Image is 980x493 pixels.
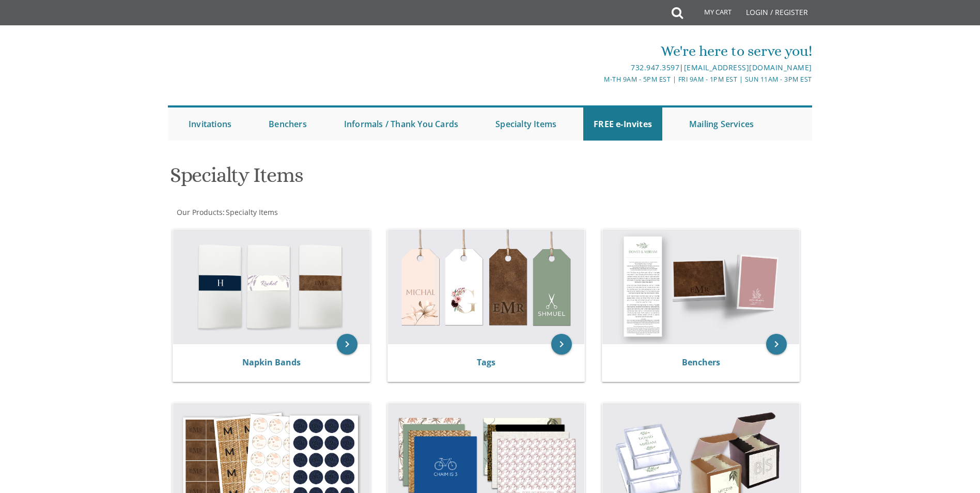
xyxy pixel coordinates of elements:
[485,107,567,141] a: Specialty Items
[383,61,812,74] div: |
[679,107,764,141] a: Mailing Services
[383,41,812,61] div: We're here to serve you!
[477,357,495,368] a: Tags
[631,63,679,72] a: 732.947.3597
[551,334,572,355] a: keyboard_arrow_right
[334,107,469,141] a: Informals / Thank You Cards
[383,74,812,85] div: M-Th 9am - 5pm EST | Fri 9am - 1pm EST | Sun 11am - 3pm EST
[173,229,370,344] img: Napkin Bands
[766,334,787,355] a: keyboard_arrow_right
[602,229,799,344] img: Benchers
[337,334,357,355] a: keyboard_arrow_right
[178,107,242,141] a: Invitations
[684,63,812,72] a: [EMAIL_ADDRESS][DOMAIN_NAME]
[168,207,490,218] div: :
[225,207,278,217] a: Specialty Items
[583,107,662,141] a: FREE e-Invites
[258,107,317,141] a: Benchers
[242,357,301,368] a: Napkin Bands
[388,229,585,344] img: Tags
[170,164,592,194] h1: Specialty Items
[176,207,223,217] a: Our Products
[226,207,278,217] span: Specialty Items
[682,357,720,368] a: Benchers
[682,1,739,27] a: My Cart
